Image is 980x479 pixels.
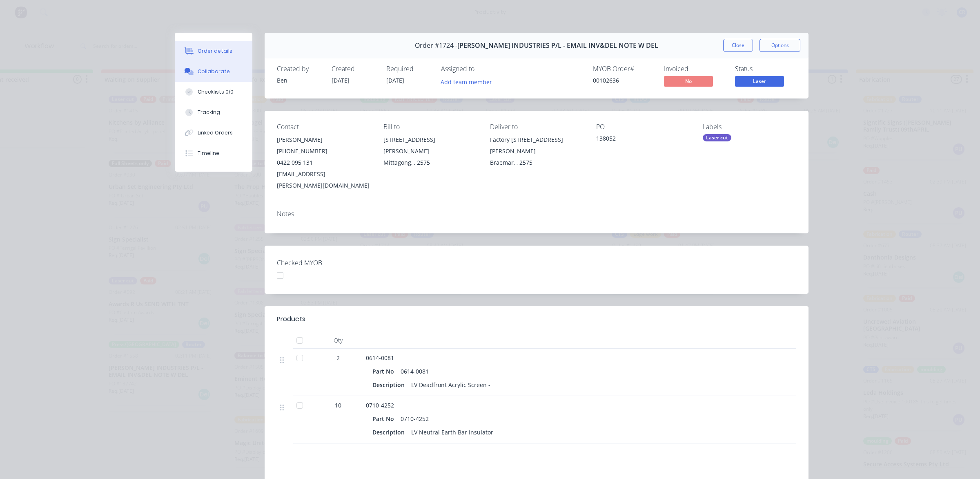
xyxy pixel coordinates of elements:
div: LV Deadfront Acrylic Screen - [408,379,494,391]
div: [PERSON_NAME][PHONE_NUMBER]0422 095 131[EMAIL_ADDRESS][PERSON_NAME][DOMAIN_NAME] [277,134,370,191]
div: Required [386,65,431,73]
button: Linked Orders [175,123,252,143]
div: 00102636 [593,76,654,85]
div: Qty [314,332,363,349]
div: Description [372,426,408,438]
div: Order details [198,47,232,55]
button: Add team member [437,76,497,87]
div: Linked Orders [198,129,233,137]
div: Products [277,314,305,324]
button: Timeline [175,143,252,163]
div: Created by [277,65,322,73]
div: 0422 095 131 [277,157,370,168]
span: 10 [335,401,341,410]
button: Collaborate [175,61,252,82]
div: Ben [277,76,322,85]
div: Factory [STREET_ADDRESS][PERSON_NAME]Braemar, , 2575 [490,134,584,168]
div: Invoiced [664,65,725,73]
div: Labels [703,123,796,131]
div: Tracking [198,109,220,116]
div: Status [735,65,796,73]
div: [EMAIL_ADDRESS][PERSON_NAME][DOMAIN_NAME] [277,168,370,191]
span: 2 [336,354,340,362]
div: LV Neutral Earth Bar Insulator [408,426,497,438]
div: Checklists 0/0 [198,88,234,96]
span: [DATE] [386,76,404,84]
div: Mittagong, , 2575 [383,157,477,168]
span: No [664,76,713,86]
div: MYOB Order # [593,65,654,73]
div: [PHONE_NUMBER] [277,145,370,157]
button: Laser [735,76,784,88]
span: Laser [735,76,784,86]
div: Assigned to [441,65,523,73]
div: Deliver to [490,123,584,131]
div: Laser cut [703,134,731,141]
span: Order #1724 - [415,42,457,49]
button: Options [759,39,800,52]
span: [DATE] [332,76,350,84]
div: Bill to [383,123,477,131]
div: 0710-4252 [397,413,432,425]
div: PO [596,123,690,131]
button: Order details [175,41,252,61]
div: Collaborate [198,68,230,75]
span: [PERSON_NAME] INDUSTRIES P/L - EMAIL INV&DEL NOTE W DEL [457,42,658,49]
button: Tracking [175,102,252,123]
div: Description [372,379,408,391]
div: Timeline [198,150,219,157]
div: Contact [277,123,370,131]
div: [STREET_ADDRESS][PERSON_NAME] [383,134,477,157]
label: Checked MYOB [277,258,379,268]
button: Checklists 0/0 [175,82,252,102]
div: Notes [277,210,796,218]
button: Close [723,39,753,52]
div: [PERSON_NAME] [277,134,370,145]
div: 0614-0081 [397,365,432,377]
div: Created [332,65,376,73]
div: Part No [372,365,397,377]
div: 138052 [596,134,690,145]
button: Add team member [441,76,497,87]
span: 0710-4252 [366,401,394,409]
div: Factory [STREET_ADDRESS][PERSON_NAME] [490,134,584,157]
div: Part No [372,413,397,425]
div: Braemar, , 2575 [490,157,584,168]
span: 0614-0081 [366,354,394,362]
div: [STREET_ADDRESS][PERSON_NAME]Mittagong, , 2575 [383,134,477,168]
